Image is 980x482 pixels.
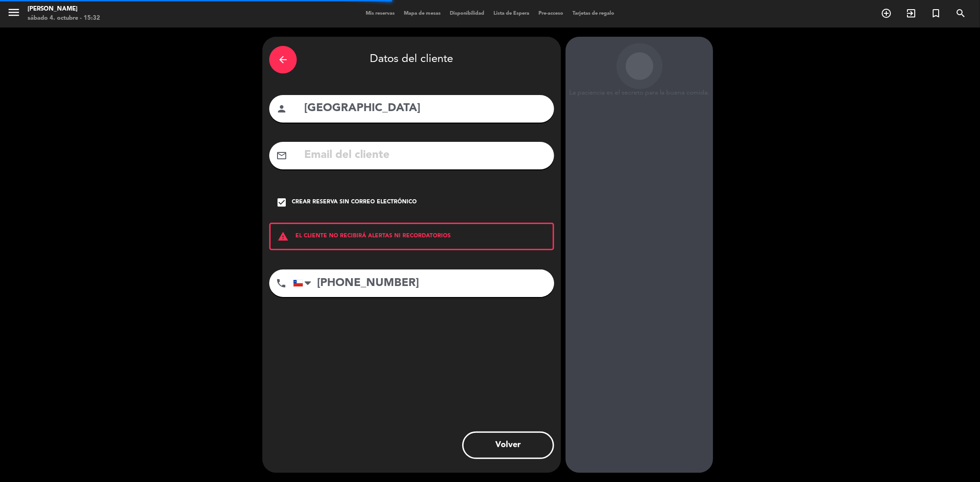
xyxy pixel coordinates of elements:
[534,11,568,16] span: Pre-acceso
[489,11,534,16] span: Lista de Espera
[930,8,941,19] i: turned_in_not
[906,8,917,19] i: exit_to_app
[276,278,287,289] i: phone
[881,8,892,19] i: add_circle_outline
[445,11,489,16] span: Disponibilidad
[7,6,21,19] i: menu
[271,231,295,242] i: warning
[303,146,547,165] input: Email del cliente
[7,6,21,22] button: menu
[462,432,554,459] button: Volver
[269,44,554,76] div: Datos del cliente
[292,198,417,207] div: Crear reserva sin correo electrónico
[276,103,287,114] i: person
[269,223,554,250] div: EL CLIENTE NO RECIBIRÁ ALERTAS NI RECORDATORIOS
[361,11,399,16] span: Mis reservas
[293,269,554,297] input: Número de teléfono...
[28,14,100,23] div: sábado 4. octubre - 15:32
[294,270,315,297] div: Chile: +56
[28,5,100,14] div: [PERSON_NAME]
[276,150,287,161] i: mail_outline
[568,11,619,16] span: Tarjetas de regalo
[278,54,289,65] i: arrow_back
[955,8,966,19] i: search
[566,89,713,97] div: La paciencia es el secreto para la buena comida.
[303,99,547,118] input: Nombre del cliente
[276,197,287,208] i: check_box
[399,11,445,16] span: Mapa de mesas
